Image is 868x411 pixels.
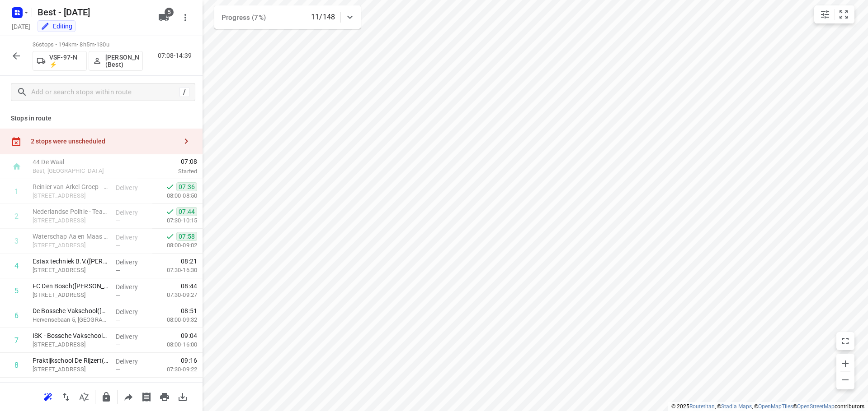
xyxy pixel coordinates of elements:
p: De Bossche Vakschool(Jantien Petersen) [33,306,108,315]
span: 5 [165,8,174,17]
div: / [179,87,189,97]
span: Reverse route [57,392,75,401]
p: [PERSON_NAME] (Best) [105,54,139,68]
span: 08:51 [181,306,197,315]
p: [STREET_ADDRESS] [33,216,108,225]
p: 08:00-16:00 [152,340,197,349]
span: 09:04 [181,331,197,340]
a: OpenStreetMap [797,403,835,410]
p: Delivery [116,307,149,316]
p: 07:30-16:30 [152,266,197,275]
span: Sort by time window [75,392,93,401]
span: Print shipping labels [137,392,156,401]
span: Download route [174,392,192,401]
div: 3 [14,237,19,245]
span: 07:08 [137,157,197,166]
p: Pettelaarpark 70, Den Bosch [33,241,108,250]
span: 07:58 [176,232,197,241]
p: Estax techniek B.V.([PERSON_NAME]) [33,257,108,266]
div: 5 [14,286,19,295]
div: Progress (7%)11/148 [214,5,361,29]
span: 08:44 [181,282,197,291]
h5: Best - [DATE] [34,5,151,19]
svg: Done [165,182,175,191]
p: 08:00-09:32 [152,315,197,324]
span: — [116,292,120,299]
input: Add or search stops within route [31,85,179,99]
span: — [116,366,120,373]
span: — [116,317,120,323]
div: 8 [14,361,19,369]
span: Share route [119,392,137,401]
p: Praktijkschool De Rijzert(Brigida van Rijswijk) [33,356,108,365]
span: 130u [96,41,109,48]
div: 4 [14,262,19,270]
span: — [116,242,120,249]
p: FC Den Bosch([PERSON_NAME]) [33,282,108,291]
span: Progress (7%) [222,14,266,22]
p: Delivery [116,382,149,391]
button: 5 [155,9,173,27]
p: Started [137,167,197,176]
div: 2 stops were unscheduled [31,138,177,145]
p: 07:08-14:39 [158,51,195,60]
button: [PERSON_NAME] (Best) [89,51,143,71]
div: 6 [14,311,19,320]
p: Reinier van Arkel Groep - Receptie - 7536120(Peter Sprangers) [33,182,108,191]
p: Best, [GEOGRAPHIC_DATA] [33,166,127,175]
p: 07:30-10:15 [152,216,197,225]
p: Aartshertogenlaan 108, Den Bosch [33,340,108,349]
p: VSF-97-N ⚡ [49,54,83,68]
p: Waterschap Aa en Maas - Hoofdkantoor(Jessica Heesles) [33,232,108,241]
p: Nederlandse Politie - Team Infrastructuur(Nicole Koningstein) [33,207,108,216]
p: ISK - Bossche Vakschool(Jantien Petersen) [33,331,108,340]
span: 07:36 [176,182,197,191]
a: Routetitan [689,403,715,410]
p: 07:30-09:27 [152,291,197,300]
p: 08:00-09:02 [152,241,197,250]
p: Delivery [116,258,149,267]
p: Hedikhuizerweg 3, Den Bosch [33,365,108,374]
p: Delivery [116,357,149,366]
button: More [176,9,194,27]
span: — [116,193,120,199]
h5: [DATE] [8,21,34,32]
span: 07:44 [176,207,197,216]
p: Delivery [116,282,149,291]
svg: Done [165,232,175,241]
div: You are currently in edit mode. [41,22,72,31]
button: Map settings [816,5,834,23]
p: 36 stops • 194km • 8h5m [33,41,143,49]
div: 2 [14,212,19,221]
p: Hervensebaan 5, 's-hertogenbosch [33,315,108,324]
button: Lock route [97,388,115,406]
li: © 2025 , © , © © contributors [671,403,864,410]
span: 09:26 [181,381,197,390]
p: Raad voor Rechtsbijstand - Den Bosch(Linda Strating) [33,381,108,390]
p: 44 De Waal [33,157,127,166]
p: Delivery [116,183,149,192]
svg: Done [165,207,175,216]
a: OpenMapTiles [758,403,793,410]
p: 08:00-08:50 [152,191,197,200]
span: — [116,267,120,274]
a: Stadia Maps [721,403,752,410]
div: 1 [14,187,19,196]
button: Fit zoom [835,5,853,23]
p: [STREET_ADDRESS] [33,191,108,200]
span: • [94,41,96,48]
span: Print route [156,392,174,401]
span: — [116,217,120,224]
p: Delivery [116,332,149,341]
p: Stops in route [11,114,192,123]
span: 08:21 [181,257,197,266]
p: Delivery [116,208,149,217]
div: 7 [14,336,19,345]
p: 11/148 [311,12,335,23]
span: — [116,342,120,348]
p: 07:30-09:22 [152,365,197,374]
p: Delivery [116,233,149,242]
span: Reoptimize route [39,392,57,401]
button: VSF-97-N ⚡ [33,51,87,71]
p: [STREET_ADDRESS] [33,266,108,275]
